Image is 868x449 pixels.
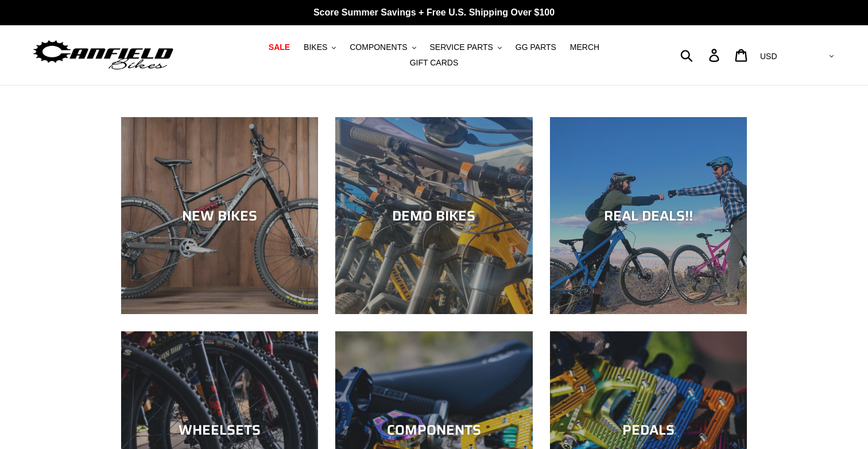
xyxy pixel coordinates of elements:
[304,42,327,52] span: BIKES
[404,55,464,71] a: GIFT CARDS
[550,207,747,224] div: REAL DEALS!!
[424,40,507,55] button: SERVICE PARTS
[32,37,175,73] img: Canfield Bikes
[510,40,562,55] a: GG PARTS
[335,207,532,224] div: DEMO BIKES
[121,422,318,439] div: WHEELSETS
[564,40,605,55] a: MERCH
[550,422,747,439] div: PEDALS
[344,40,421,55] button: COMPONENTS
[298,40,342,55] button: BIKES
[269,42,290,52] span: SALE
[121,207,318,224] div: NEW BIKES
[570,42,599,52] span: MERCH
[687,42,716,68] input: Search
[350,42,407,52] span: COMPONENTS
[410,58,459,68] span: GIFT CARDS
[516,42,556,52] span: GG PARTS
[429,42,493,52] span: SERVICE PARTS
[550,117,747,314] a: REAL DEALS!!
[263,40,296,55] a: SALE
[335,117,532,314] a: DEMO BIKES
[121,117,318,314] a: NEW BIKES
[335,422,532,439] div: COMPONENTS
